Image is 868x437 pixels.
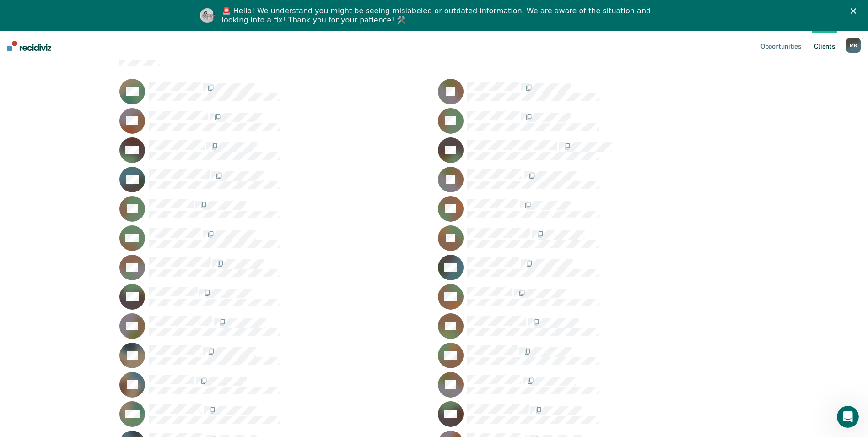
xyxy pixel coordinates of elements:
div: M B [846,38,861,53]
a: Opportunities [759,31,803,60]
a: Clients [812,31,837,60]
img: Recidiviz [7,41,51,51]
div: 🚨 Hello! We understand you might be seeing mislabeled or outdated information. We are aware of th... [222,6,654,25]
img: Profile image for Kim [200,8,215,23]
iframe: Intercom live chat [837,406,859,428]
button: MB [846,38,861,53]
div: Close [851,8,860,14]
